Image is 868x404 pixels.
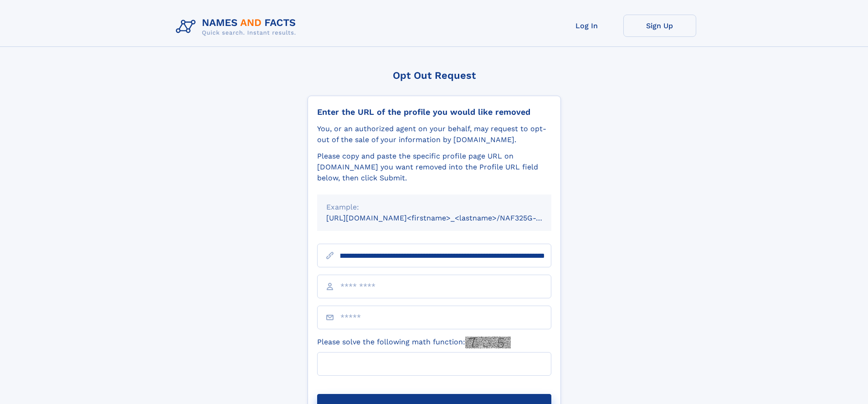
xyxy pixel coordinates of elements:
[308,70,561,81] div: Opt Out Request
[317,123,551,145] div: You, or an authorized agent on your behalf, may request to opt-out of the sale of your informatio...
[317,337,511,348] label: Please solve the following math function:
[623,15,696,37] a: Sign Up
[317,151,551,184] div: Please copy and paste the specific profile page URL on [DOMAIN_NAME] you want removed into the Pr...
[172,15,303,39] img: Logo Names and Facts
[550,15,623,37] a: Log In
[317,107,551,117] div: Enter the URL of the profile you would like removed
[326,202,542,213] div: Example:
[326,214,569,222] small: [URL][DOMAIN_NAME]<firstname>_<lastname>/NAF325G-xxxxxxxx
